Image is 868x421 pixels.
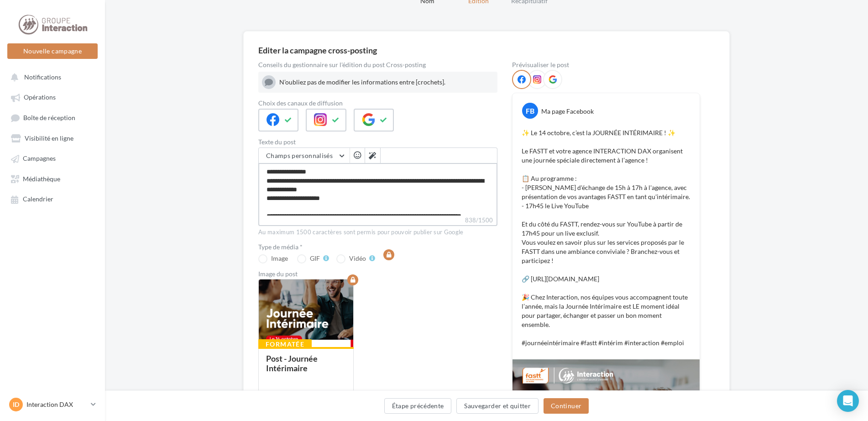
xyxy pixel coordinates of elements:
[258,228,497,237] div: Au maximum 1500 caractères sont permis pour pouvoir publier sur Google
[522,128,690,347] p: ✨ Le 14 octobre, c’est la JOURNÉE INTÉRIMAIRE ! ✨ Le FASTT et votre agence INTERACTION DAX organi...
[522,103,538,119] div: FB
[7,43,98,59] button: Nouvelle campagne
[23,155,56,163] span: Campagnes
[541,107,594,116] div: Ma page Facebook
[456,398,539,414] button: Sauvegarder et quitter
[5,68,96,85] button: Notifications
[24,73,61,81] span: Notifications
[23,114,75,121] span: Boîte de réception
[258,339,312,349] div: Formatée
[5,130,99,146] a: Visibilité en ligne
[5,109,99,126] a: Boîte de réception
[5,170,99,187] a: Médiathèque
[837,390,859,412] div: Open Intercom Messenger
[24,94,56,101] span: Opérations
[5,89,99,105] a: Opérations
[266,152,333,159] span: Champs personnalisés
[258,244,497,250] label: Type de média *
[258,216,497,226] label: 838/1500
[544,398,589,414] button: Continuer
[258,271,497,277] div: Image du post
[7,396,98,413] a: ID Interaction DAX
[258,139,497,145] label: Texte du post
[258,62,497,68] div: Conseils du gestionnaire sur l'édition du post Cross-posting
[25,134,73,142] span: Visibilité en ligne
[5,150,99,166] a: Campagnes
[23,195,53,203] span: Calendrier
[23,175,60,183] span: Médiathèque
[259,148,350,163] button: Champs personnalisés
[13,400,19,409] span: ID
[512,62,700,68] div: Prévisualiser le post
[258,46,377,54] div: Editer la campagne cross-posting
[26,400,87,409] p: Interaction DAX
[266,353,318,373] div: Post - Journée Intérimaire
[258,100,497,106] label: Choix des canaux de diffusion
[384,398,452,414] button: Étape précédente
[5,190,99,207] a: Calendrier
[279,78,494,87] div: N’oubliez pas de modifier les informations entre [crochets].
